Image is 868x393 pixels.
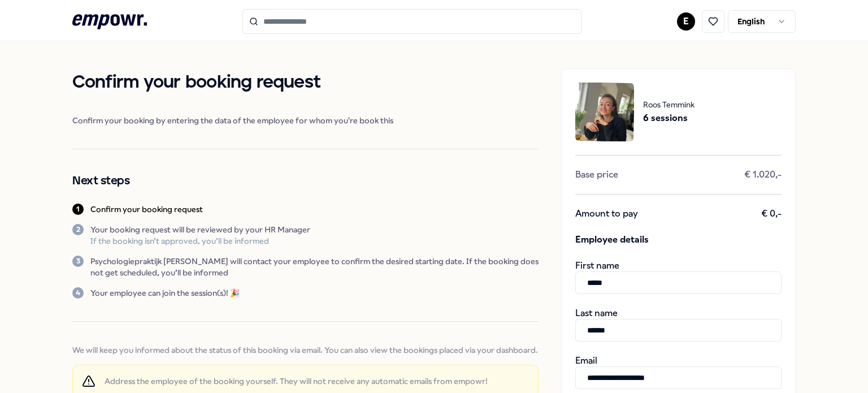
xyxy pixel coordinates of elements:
span: Employee details [575,233,782,247]
span: Base price [575,169,618,180]
span: € 1.020,- [744,169,782,180]
div: 4 [72,287,84,299]
span: Confirm your booking by entering the data of the employee for whom you're book this [72,115,539,126]
p: If the booking isn’t approved, you’ll be informed [90,235,310,247]
div: 3 [72,256,84,267]
div: Last name [575,308,782,342]
p: Your booking request will be reviewed by your HR Manager [90,224,310,235]
span: We will keep you informed about the status of this booking via email. You can also view the booki... [72,344,539,356]
div: 2 [72,224,84,235]
p: Confirm your booking request [90,204,203,215]
img: package image [575,83,634,141]
span: 6 sessions [643,111,695,126]
div: Email [575,355,782,389]
h1: Confirm your booking request [72,68,539,97]
span: Address the employee of the booking yourself. They will not receive any automatic emails from emp... [105,375,488,387]
span: Roos Temmink [643,98,695,111]
p: Your employee can join the session(s)! 🎉 [90,287,240,299]
span: Amount to pay [575,208,638,219]
div: 1 [72,204,84,215]
input: Search for products, categories or subcategories [242,9,581,34]
span: € 0,- [761,208,782,219]
div: First name [575,260,782,294]
p: Psychologiepraktijk [PERSON_NAME] will contact your employee to confirm the desired starting date... [90,256,539,278]
h2: Next steps [72,172,539,190]
button: E [677,12,695,31]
